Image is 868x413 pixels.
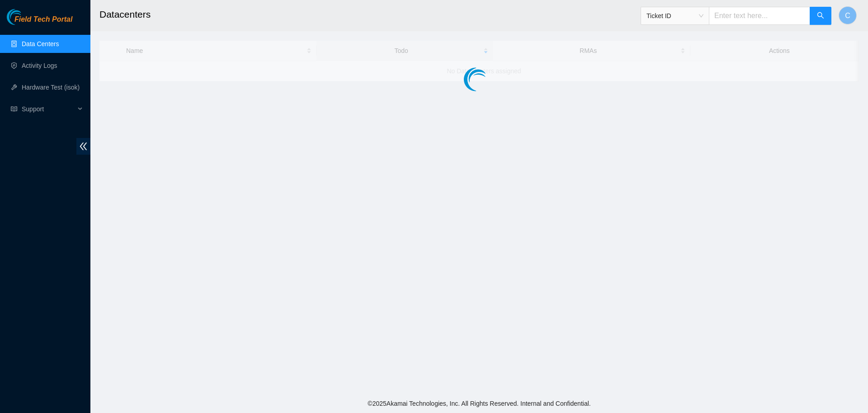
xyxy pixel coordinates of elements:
a: Hardware Test (isok) [22,84,80,91]
span: Ticket ID [646,9,703,23]
a: Data Centers [22,40,59,47]
a: Akamai TechnologiesField Tech Portal [7,16,72,28]
span: Field Tech Portal [14,15,72,24]
input: Enter text here... [709,7,810,25]
img: Akamai Technologies [7,9,46,25]
span: read [11,106,17,112]
span: search [817,12,824,20]
button: C [839,6,857,24]
span: Support [22,100,75,118]
span: double-left [76,138,90,155]
span: C [845,10,850,21]
footer: © 2025 Akamai Technologies, Inc. All Rights Reserved. Internal and Confidential. [90,394,868,413]
a: Activity Logs [22,62,57,69]
button: search [810,7,831,25]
